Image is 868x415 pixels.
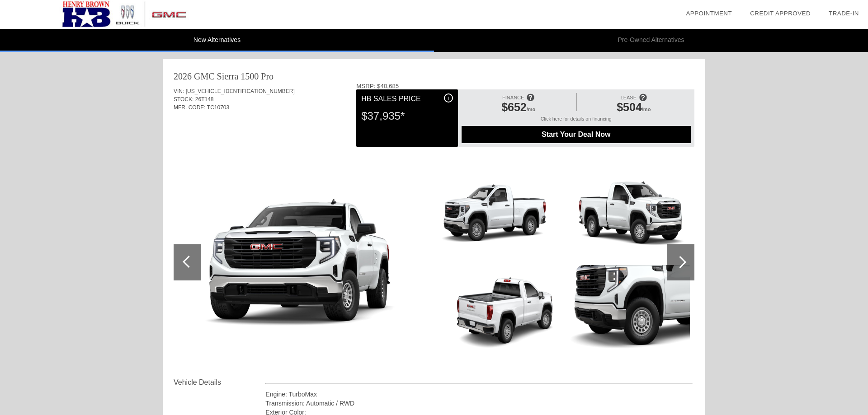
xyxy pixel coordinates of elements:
[207,104,229,111] span: TC10703
[174,191,430,335] img: 1.jpg
[566,167,690,260] img: 4.jpg
[466,101,571,116] div: /mo
[195,96,214,103] span: 26T148
[686,10,732,17] a: Appointment
[501,101,527,113] span: $652
[502,95,524,100] span: FINANCE
[174,104,206,111] span: MFR. CODE:
[829,10,859,17] a: Trade-In
[361,104,453,128] div: $37,935*
[617,101,642,113] span: $504
[174,96,193,103] span: STOCK:
[437,265,561,358] img: 3.jpg
[444,93,453,103] div: i
[186,88,295,94] span: [US_VEHICLE_IDENTIFICATION_NUMBER]
[437,167,561,260] img: 2.jpg
[174,88,184,94] span: VIN:
[581,101,686,116] div: /mo
[356,83,694,89] div: MSRP: $40,685
[434,29,868,52] li: Pre-Owned Alternatives
[174,125,694,140] div: Quoted on [DATE] 1:42:54 PM
[750,10,811,17] a: Credit Approved
[621,95,637,100] span: LEASE
[265,399,693,408] div: Transmission: Automatic / RWD
[473,131,679,139] span: Start Your Deal Now
[174,70,259,83] div: 2026 GMC Sierra 1500
[261,70,274,83] div: Pro
[265,390,693,399] div: Engine: TurboMax
[462,116,691,126] div: Click here for details on financing
[566,265,690,358] img: 5.jpg
[174,377,265,388] div: Vehicle Details
[361,93,453,104] div: HB Sales Price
